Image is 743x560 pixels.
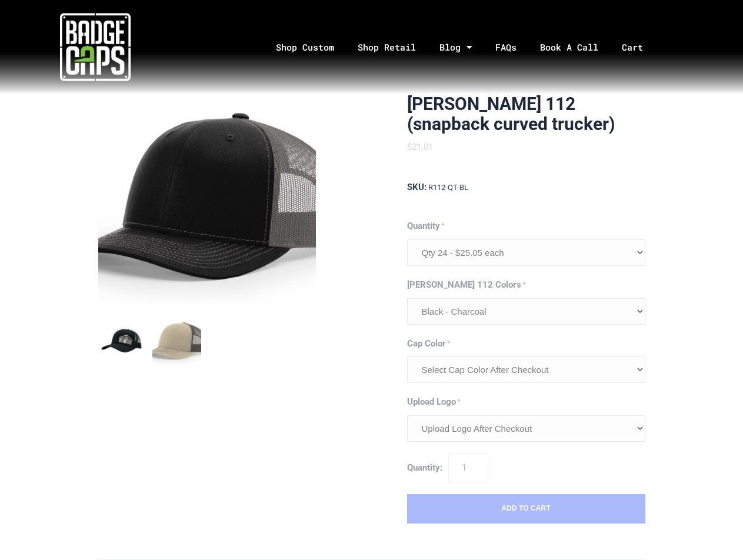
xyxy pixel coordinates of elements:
nav: Menu [191,16,743,78]
label: Cap Color [407,336,645,351]
a: Cart [610,16,669,78]
span: SKU: [407,182,427,192]
a: Shop Retail [346,16,428,78]
button: mark as featured image [98,318,147,366]
a: FAQs [484,16,528,78]
label: Quantity [407,219,645,234]
h1: [PERSON_NAME] 112 (snapback curved trucker) [407,94,645,134]
span: R112-QT-BL [428,183,468,192]
button: mark as featured image [152,318,201,366]
img: R112-QT-BL [98,94,316,312]
button: Add to Cart [407,494,645,524]
span: $21.01 [407,142,433,152]
label: [PERSON_NAME] 112 Colors [407,278,645,292]
a: Blog [428,16,484,78]
img: badgecaps white logo with green acccent [60,12,131,82]
a: Book A Call [528,16,610,78]
a: Shop Custom [264,16,346,78]
span: Quantity: [407,462,442,473]
label: Upload Logo [407,395,645,409]
img: BadgeCaps - Richardson 112 [98,318,147,366]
